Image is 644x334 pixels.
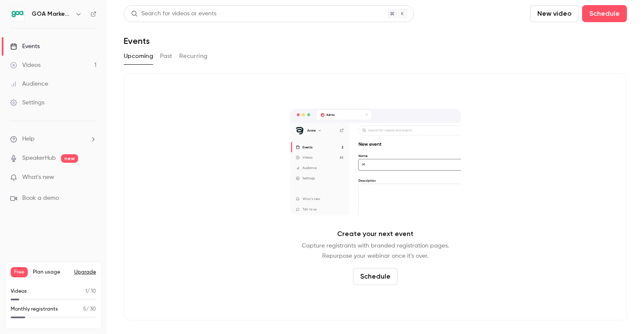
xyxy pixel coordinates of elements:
[11,288,27,295] p: Videos
[124,36,150,46] h1: Events
[86,174,96,181] iframe: Noticeable Trigger
[74,269,96,276] button: Upgrade
[131,9,216,18] div: Search for videos or events
[22,135,35,144] span: Help
[83,307,86,312] span: 5
[10,61,41,69] div: Videos
[22,194,59,203] span: Book a demo
[582,5,627,22] button: Schedule
[353,268,398,285] button: Schedule
[22,173,54,182] span: What's new
[10,98,44,107] div: Settings
[10,80,48,88] div: Audience
[11,305,58,313] p: Monthly registrants
[22,154,56,163] a: SpeakerHub
[530,5,579,22] button: New video
[11,7,24,21] img: GOA Marketing
[160,49,172,63] button: Past
[61,154,78,163] span: new
[85,288,96,295] p: / 10
[83,305,96,313] p: / 30
[11,267,28,277] span: Free
[32,10,72,18] h6: GOA Marketing
[337,229,414,239] p: Create your next event
[85,289,87,294] span: 1
[179,49,208,63] button: Recurring
[302,241,449,261] p: Capture registrants with branded registration pages. Repurpose your webinar once it's over.
[124,49,153,63] button: Upcoming
[33,269,69,276] span: Plan usage
[10,42,40,51] div: Events
[10,135,96,144] li: help-dropdown-opener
